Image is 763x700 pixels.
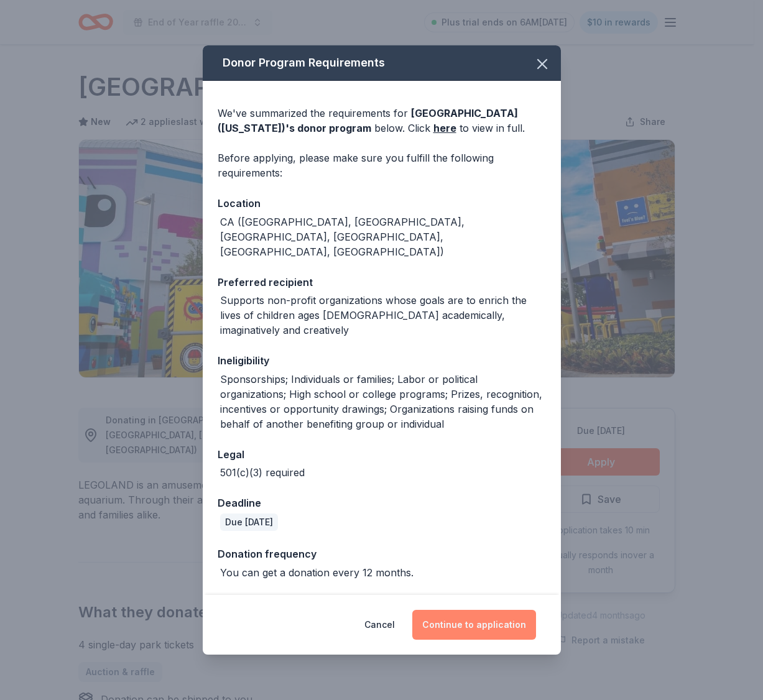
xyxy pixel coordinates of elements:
div: Sponsorships; Individuals or families; Labor or political organizations; High school or college p... [220,372,546,431]
div: Supports non-profit organizations whose goals are to enrich the lives of children ages [DEMOGRAPH... [220,293,546,338]
div: Donor Program Requirements [203,45,561,81]
div: CA ([GEOGRAPHIC_DATA], [GEOGRAPHIC_DATA], [GEOGRAPHIC_DATA], [GEOGRAPHIC_DATA], [GEOGRAPHIC_DATA]... [220,214,546,259]
div: Legal [218,446,546,463]
div: Donation frequency [218,546,546,562]
div: Deadline [218,495,546,511]
button: Cancel [364,610,395,640]
div: Ineligibility [218,352,546,369]
div: Preferred recipient [218,274,546,290]
div: We've summarized the requirements for below. Click to view in full. [218,106,546,136]
button: Continue to application [412,610,536,640]
div: Location [218,195,546,211]
div: Due [DATE] [220,513,278,531]
a: here [433,121,456,136]
div: You can get a donation every 12 months. [220,565,414,580]
div: Before applying, please make sure you fulfill the following requirements: [218,150,546,180]
div: 501(c)(3) required [220,465,305,480]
